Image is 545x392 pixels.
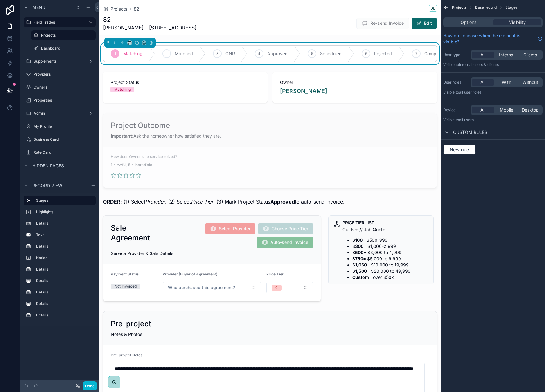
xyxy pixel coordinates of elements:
[36,209,93,214] label: Highlights
[443,33,535,45] span: How do I choose when the element is visible?
[24,82,96,92] a: Owners
[34,20,83,25] label: Field Trades
[459,117,474,122] span: all users
[34,124,94,129] label: My Profile
[31,43,96,53] a: Dashboard
[24,17,96,27] a: Field Trades
[443,62,543,67] p: Visible to
[24,121,96,131] a: My Profile
[123,51,142,57] span: Matching
[505,5,517,10] span: Stages
[459,90,481,95] span: All user roles
[459,62,499,67] span: Internal users & clients
[34,85,94,90] label: Owners
[36,232,93,237] label: Text
[41,33,92,38] label: Projects
[24,69,96,79] a: Providers
[110,6,128,12] span: Projects
[452,5,466,10] span: Projects
[258,51,260,56] span: 4
[480,79,485,86] span: All
[443,145,476,155] button: New rule
[32,183,62,189] span: Record view
[34,59,86,64] label: Supplements
[24,134,96,144] a: Business Card
[225,51,235,57] span: ONR
[374,51,392,57] span: Rejected
[36,221,93,226] label: Details
[103,15,196,24] h1: 82
[103,6,128,12] a: Projects
[365,51,367,56] span: 6
[522,107,539,113] span: Desktop
[34,72,94,77] label: Providers
[175,51,193,57] span: Matched
[24,56,96,66] a: Supplements
[443,108,468,112] label: Device
[32,163,64,169] span: Hidden pages
[31,30,96,40] a: Projects
[103,24,196,31] span: [PERSON_NAME] - [STREET_ADDRESS]
[36,313,93,318] label: Details
[20,193,99,326] div: scrollable content
[443,33,543,45] a: How do I choose when the element is visible?
[134,6,139,12] a: 82
[480,107,485,113] span: All
[480,52,485,58] span: All
[36,301,93,306] label: Details
[36,255,93,260] label: Notice
[34,111,86,116] label: Admin
[499,52,514,58] span: Internal
[320,51,342,57] span: Scheduled
[453,129,487,135] span: Custom rules
[311,51,313,56] span: 5
[500,107,513,113] span: Mobile
[34,98,94,103] label: Properties
[41,46,94,51] label: Dashboard
[24,148,96,157] a: Rate Card
[461,19,476,25] span: Options
[523,52,537,58] span: Clients
[115,51,116,56] span: 1
[36,278,93,283] label: Details
[447,147,472,152] span: New rule
[509,19,526,25] span: Visibility
[502,79,511,86] span: With
[443,117,543,122] p: Visible to
[412,18,437,29] button: Edit
[443,80,468,85] label: User roles
[475,5,497,10] span: Base record
[34,137,94,142] label: Business Card
[443,90,543,95] p: Visible to
[36,267,93,272] label: Details
[83,381,97,390] button: Done
[24,95,96,105] a: Properties
[522,79,538,86] span: Without
[267,51,288,57] span: Approved
[443,52,468,57] label: User type
[415,51,417,56] span: 7
[34,150,94,155] label: Rate Card
[216,51,218,56] span: 3
[24,108,96,118] a: Admin
[36,198,91,203] label: Stages
[424,51,447,57] span: Completed
[36,244,93,249] label: Details
[36,290,93,295] label: Details
[32,4,45,11] span: Menu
